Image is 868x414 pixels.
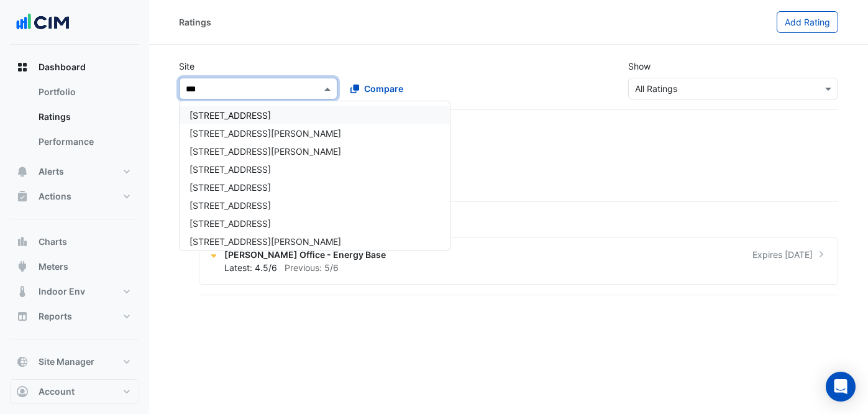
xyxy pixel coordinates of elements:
button: Charts [10,229,139,254]
button: Indoor Env [10,279,139,304]
span: Reports [39,310,72,323]
button: Meters [10,254,139,279]
span: [STREET_ADDRESS][PERSON_NAME] [190,146,341,157]
span: Meters [39,260,68,273]
a: Ratings [29,104,139,129]
span: Actions [39,190,71,203]
label: Site [179,60,194,73]
app-icon: Reports [16,310,29,323]
button: Reports [10,304,139,329]
span: Charts [39,236,67,248]
app-icon: Actions [16,190,29,203]
app-icon: Indoor Env [16,285,29,298]
span: Alerts [39,165,64,178]
span: [STREET_ADDRESS] [190,182,271,193]
button: Alerts [10,159,139,184]
button: Compare [342,78,411,99]
span: Previous: 5/6 [285,262,339,273]
app-icon: Dashboard [16,61,29,73]
span: Latest: 4.5/6 [224,262,277,273]
span: Expires [DATE] [752,248,813,261]
button: Account [10,379,139,404]
button: Add Rating [777,11,838,33]
img: Company Logo [15,10,71,35]
span: [PERSON_NAME] Office - Energy Base [224,248,386,261]
span: Dashboard [39,61,86,73]
span: Site Manager [39,356,94,368]
a: Performance [29,129,139,154]
div: Ratings [179,16,211,29]
button: Dashboard [10,55,139,80]
app-icon: Alerts [16,165,29,178]
a: Portfolio [29,80,139,104]
app-icon: Meters [16,260,29,273]
label: Show [628,60,651,73]
button: Site Manager [10,349,139,374]
span: [STREET_ADDRESS] [190,110,271,121]
span: Account [39,385,75,398]
span: [STREET_ADDRESS] [190,218,271,229]
app-icon: Charts [16,236,29,248]
app-icon: Site Manager [16,356,29,368]
span: Indoor Env [39,285,85,298]
span: [STREET_ADDRESS][PERSON_NAME] [190,236,341,247]
div: Options List [180,101,450,251]
span: Add Rating [785,17,830,27]
span: [STREET_ADDRESS] [190,200,271,211]
div: Open Intercom Messenger [826,372,856,402]
span: Compare [364,82,403,95]
button: Actions [10,184,139,209]
span: [STREET_ADDRESS][PERSON_NAME] [190,128,341,139]
div: Dashboard [10,80,139,159]
span: [STREET_ADDRESS] [190,164,271,175]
